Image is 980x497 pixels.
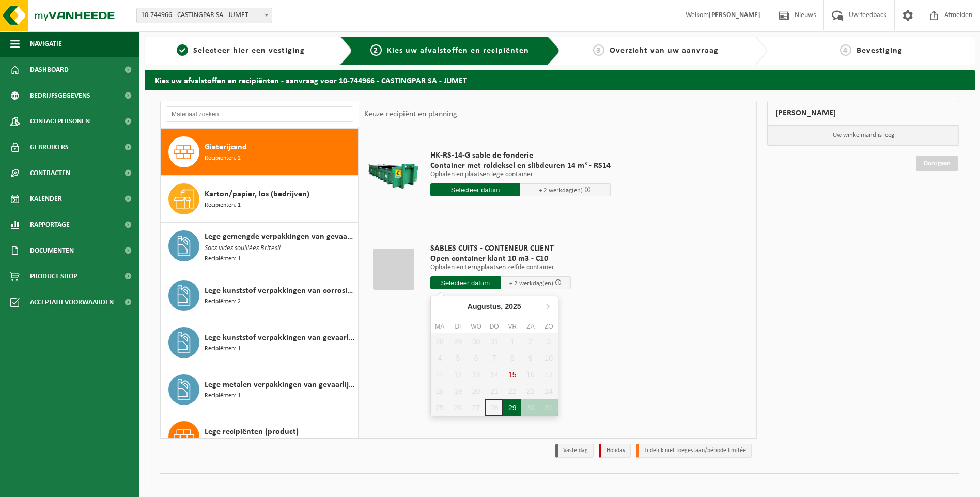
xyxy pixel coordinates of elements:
input: Selecteer datum [430,183,521,196]
div: Augustus, [463,298,525,315]
p: Ophalen en plaatsen lege container [430,171,611,178]
button: Lege kunststof verpakkingen van gevaarlijke stoffen Recipiënten: 1 [161,319,359,366]
button: Lege kunststof verpakkingen van corrosieve producten Recipiënten: 2 [161,272,359,319]
input: Selecteer datum [430,276,501,289]
input: Materiaal zoeken [166,106,353,122]
div: wo [467,321,485,332]
span: Lege kunststof verpakkingen van gevaarlijke stoffen [205,332,355,344]
span: SABLES CUITS - CONTENEUR CLIENT [430,243,571,254]
span: Contracten [30,160,70,186]
span: Gieterijzand [205,141,247,153]
span: Karton/papier, los (bedrijven) [205,188,309,200]
div: Keuze recipiënt en planning [359,101,462,127]
li: Tijdelijk niet toegestaan/période limitée [636,444,752,458]
li: Vaste dag [555,444,594,458]
span: Kalender [30,186,62,212]
button: Gieterijzand Recipiënten: 2 [161,129,359,176]
span: 1 [177,44,188,56]
span: 10-744966 - CASTINGPAR SA - JUMET [136,8,272,23]
button: Lege recipiënten (product) Recipiënten: 1 [161,413,359,460]
div: za [521,321,539,332]
a: 1Selecteer hier een vestiging [150,44,332,57]
div: di [449,321,467,332]
div: do [485,321,503,332]
a: Doorgaan [916,156,958,171]
span: Bevestiging [857,46,903,55]
i: 2025 [505,303,521,310]
span: Open container klant 10 m3 - C10 [430,254,571,264]
span: + 2 werkdag(en) [539,187,583,194]
span: Acceptatievoorwaarden [30,289,114,315]
p: Uw winkelmand is leeg [768,126,959,145]
span: Lege kunststof verpakkingen van corrosieve producten [205,285,355,297]
span: 3 [593,44,604,56]
span: Recipiënten: 2 [205,153,241,163]
span: 2 [370,44,382,56]
span: Navigatie [30,31,62,57]
span: 10-744966 - CASTINGPAR SA - JUMET [137,8,272,23]
span: Lege metalen verpakkingen van gevaarlijke stoffen [205,379,355,391]
p: Ophalen en terugplaatsen zelfde container [430,264,571,271]
span: Gebruikers [30,134,69,160]
button: Lege gemengde verpakkingen van gevaarlijke stoffen Sacs vides souillées Britesil Recipiënten: 1 [161,223,359,272]
span: Container met roldeksel en slibdeuren 14 m³ - RS14 [430,161,611,171]
strong: [PERSON_NAME] [709,11,760,19]
span: Recipiënten: 1 [205,254,241,264]
span: Kies uw afvalstoffen en recipiënten [387,46,529,55]
span: Recipiënten: 1 [205,344,241,354]
span: Overzicht van uw aanvraag [610,46,719,55]
button: Lege metalen verpakkingen van gevaarlijke stoffen Recipiënten: 1 [161,366,359,413]
span: Lege gemengde verpakkingen van gevaarlijke stoffen [205,230,355,243]
button: Karton/papier, los (bedrijven) Recipiënten: 1 [161,176,359,223]
span: Bedrijfsgegevens [30,83,90,108]
span: HK-RS-14-G sable de fonderie [430,150,611,161]
span: Product Shop [30,263,77,289]
span: Sacs vides souillées Britesil [205,243,281,254]
span: Contactpersonen [30,108,90,134]
span: Recipiënten: 2 [205,297,241,307]
div: zo [540,321,558,332]
span: + 2 werkdag(en) [509,280,553,287]
h2: Kies uw afvalstoffen en recipiënten - aanvraag voor 10-744966 - CASTINGPAR SA - JUMET [145,70,975,90]
span: 4 [840,44,851,56]
span: Dashboard [30,57,69,83]
span: Recipiënten: 1 [205,391,241,401]
span: Lege recipiënten (product) [205,426,299,438]
div: ma [431,321,449,332]
li: Holiday [599,444,631,458]
div: vr [503,321,521,332]
span: Selecteer hier een vestiging [193,46,305,55]
span: Documenten [30,238,74,263]
span: Rapportage [30,212,70,238]
span: Recipiënten: 1 [205,200,241,210]
div: 29 [503,399,521,416]
div: [PERSON_NAME] [767,101,959,126]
